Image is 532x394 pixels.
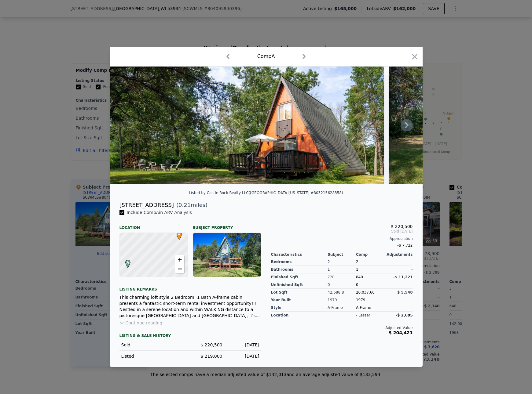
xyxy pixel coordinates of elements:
span: 0 [356,283,358,287]
div: Characteristics [271,252,328,257]
a: Zoom in [175,255,184,264]
span: $ 219,000 [200,354,222,359]
div: [DATE] [227,342,259,348]
a: Zoom out [175,264,184,273]
span: $ 220,500 [391,224,413,229]
div: A-Frame [328,304,356,312]
div: Appreciation [271,236,413,241]
div: This charming loft style 2 Bedroom, 1 Bath A-frame cabin presents a fantastic short-term rental i... [119,294,261,319]
div: Listed by Castle Rock Realty LLC ([GEOGRAPHIC_DATA][US_STATE] #803215628358) [189,191,343,195]
div: Bedrooms [271,258,328,266]
span: A [124,260,132,265]
div: - lesser [356,313,370,318]
div: - [384,304,413,312]
span: -$ 7,722 [397,243,413,248]
span: $ 5,548 [397,290,413,295]
div: 2 [328,258,356,266]
div: Lot Sqft [271,289,328,296]
div: Adjusted Value [271,325,413,330]
span: $ 220,500 [200,342,222,347]
div: 1 [356,266,384,273]
div: - [384,258,413,266]
button: Continue reading [119,320,163,326]
div: Sold [121,342,185,348]
div: location [271,312,328,319]
span: Sold [DATE] [271,229,413,234]
div: Finished Sqft [271,273,328,281]
span: 2 [356,260,358,264]
div: 0 [328,281,356,289]
div: [STREET_ADDRESS] [119,201,174,209]
div: Listing remarks [119,282,261,292]
span: Include Comp A in ARV Analysis [124,210,194,215]
div: Adjustments [384,252,413,257]
div: Listed [121,353,185,359]
div: - [384,281,413,289]
div: - [384,296,413,304]
span: -$ 11,221 [393,275,413,279]
div: Unfinished Sqft [271,281,328,289]
div: Year Built [271,296,328,304]
div: A [124,260,127,263]
div: Subject [328,252,356,257]
div: • [175,232,179,235]
div: Subject Property [193,220,261,230]
span: + [178,256,182,263]
span: -$ 2,685 [396,313,413,317]
span: 20,037.60 [356,290,375,295]
div: Style [271,304,328,312]
div: LISTING & SALE HISTORY [119,333,261,339]
span: ( miles) [174,201,207,209]
div: Comp [356,252,384,257]
img: Property Img [110,67,384,184]
div: Location [119,220,188,230]
div: [DATE] [227,353,259,359]
span: 0.21 [178,202,191,208]
div: Comp A [257,53,275,60]
div: 720 [328,273,356,281]
div: 42,688.8 [328,289,356,296]
span: • [175,230,183,239]
div: 1979 [328,296,356,304]
div: 1979 [356,296,384,304]
span: − [178,265,182,273]
span: 840 [356,275,363,279]
div: Bathrooms [271,266,328,273]
span: $ 204,421 [389,330,413,335]
div: - [384,266,413,273]
div: A-Frame [356,304,384,312]
div: 1 [328,266,356,273]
